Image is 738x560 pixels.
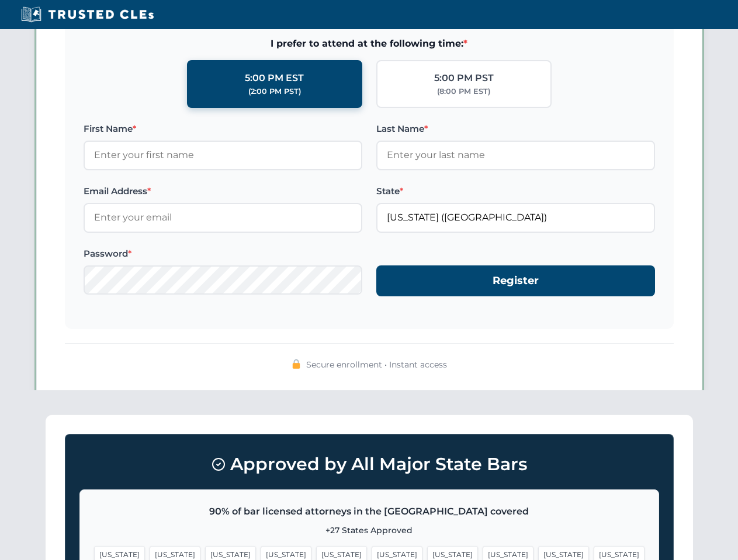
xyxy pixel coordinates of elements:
[84,247,362,261] label: Password
[248,86,301,97] div: (2:00 PM PST)
[84,184,362,198] label: Email Address
[437,86,490,97] div: (8:00 PM EST)
[79,449,659,480] h3: Approved by All Major State Bars
[376,141,655,170] input: Enter your last name
[376,203,655,232] input: Florida (FL)
[306,358,447,371] span: Secure enrollment • Instant access
[376,184,655,198] label: State
[94,504,645,519] p: 90% of bar licensed attorneys in the [GEOGRAPHIC_DATA] covered
[292,359,301,369] img: 🔒
[94,524,645,537] p: +27 States Approved
[376,122,655,136] label: Last Name
[245,71,304,86] div: 5:00 PM EST
[84,122,362,136] label: First Name
[434,71,494,86] div: 5:00 PM PST
[84,141,362,170] input: Enter your first name
[18,6,157,23] img: Trusted CLEs
[84,203,362,232] input: Enter your email
[376,265,655,296] button: Register
[84,36,655,51] span: I prefer to attend at the following time:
